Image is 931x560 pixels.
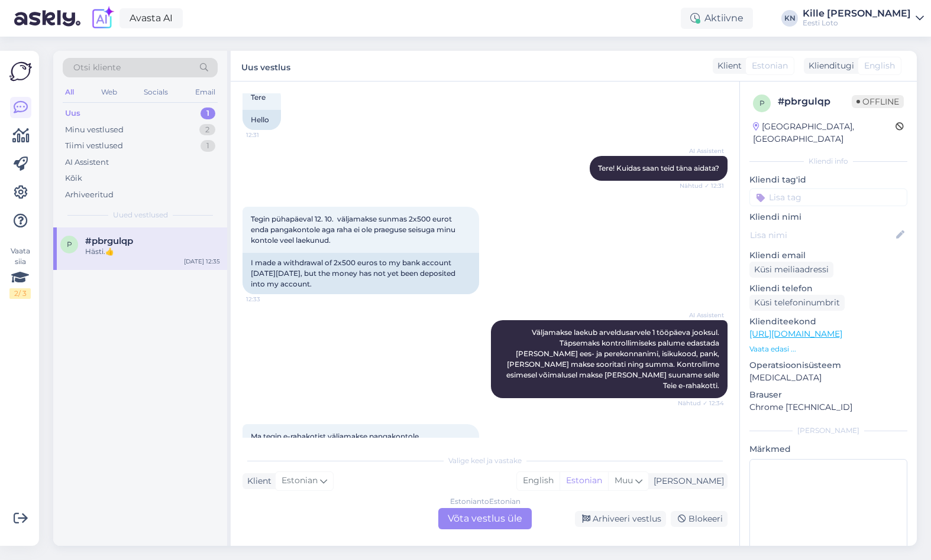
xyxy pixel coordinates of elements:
p: Vaata edasi ... [749,344,907,354]
div: Valige keel ja vastake [243,455,728,466]
p: Kliendi nimi [749,211,907,223]
div: Küsi meiliaadressi [749,262,833,278]
span: English [864,60,895,72]
p: Chrome [TECHNICAL_ID] [749,401,907,414]
a: Kille [PERSON_NAME]Eesti Loto [803,9,924,28]
span: Estonian [752,60,788,72]
img: Askly Logo [9,60,32,83]
div: 1 [201,140,215,152]
span: 12:33 [246,295,290,304]
div: KN [781,10,798,27]
input: Lisa nimi [750,229,894,242]
p: Klienditeekond [749,315,907,328]
div: Hästi.👍 [85,246,220,257]
p: Kliendi telefon [749,282,907,295]
div: Klient [713,60,742,72]
div: Klienditugi [804,60,854,72]
span: Otsi kliente [73,61,121,74]
div: All [63,84,76,100]
div: [PERSON_NAME] [649,475,724,487]
div: Arhiveeri vestlus [575,511,666,527]
span: Nähtud ✓ 12:34 [678,399,724,408]
div: Kõik [65,172,82,184]
div: Eesti Loto [803,18,911,28]
span: 12:31 [246,131,290,139]
div: 2 / 3 [9,288,31,299]
div: Tiimi vestlused [65,140,123,152]
span: p [759,99,765,108]
div: Küsi telefoninumbrit [749,295,845,311]
span: AI Assistent [680,311,724,320]
p: Operatsioonisüsteem [749,359,907,372]
div: # pbrgulqp [778,95,852,109]
div: AI Assistent [65,157,109,168]
span: Nähtud ✓ 12:31 [680,181,724,190]
label: Uus vestlus [241,58,290,74]
span: #pbrgulqp [85,236,133,246]
div: Klient [243,475,271,487]
span: Tere [251,93,266,102]
div: [GEOGRAPHIC_DATA], [GEOGRAPHIC_DATA] [753,121,896,145]
div: English [517,472,560,490]
img: explore-ai [90,6,115,31]
p: Brauser [749,389,907,401]
span: Tegin pühapäeval 12. 10. väljamakse sunmas 2x500 eurot enda pangakontole aga raha ei ole praeguse... [251,214,457,245]
div: Hello [243,110,281,130]
a: Avasta AI [119,8,183,28]
div: Kille [PERSON_NAME] [803,9,911,18]
span: p [67,240,72,249]
div: Võta vestlus üle [438,508,532,529]
span: Offline [852,95,904,108]
span: Estonian [282,474,318,487]
span: Ma tegin e-rahakotist väljamakse pangakontole. [PERSON_NAME]: 36708276013 [251,432,422,451]
p: [MEDICAL_DATA] [749,372,907,384]
div: Email [193,84,218,100]
span: Muu [615,475,633,486]
p: Kliendi tag'id [749,174,907,186]
div: Arhiveeritud [65,189,114,201]
div: [PERSON_NAME] [749,425,907,436]
input: Lisa tag [749,188,907,206]
div: Blokeeri [671,511,728,527]
div: [DATE] 12:35 [184,257,220,266]
p: Kliendi email [749,249,907,262]
div: Web [99,84,119,100]
div: I made a withdrawal of 2x500 euros to my bank account [DATE][DATE], but the money has not yet bee... [243,253,479,294]
p: Märkmed [749,443,907,455]
span: Tere! Kuidas saan teid täna aidata? [598,164,719,172]
a: [URL][DOMAIN_NAME] [749,328,842,339]
div: Kliendi info [749,156,907,167]
div: Minu vestlused [65,124,124,136]
div: 1 [201,108,215,119]
span: Uued vestlused [113,210,168,220]
div: Uus [65,108,80,119]
span: AI Assistent [680,146,724,155]
div: Aktiivne [681,8,753,29]
div: Estonian to Estonian [450,496,521,507]
div: Estonian [560,472,608,490]
div: Socials [141,84,170,100]
div: Vaata siia [9,246,31,299]
span: Väljamakse laekub arveldusarvele 1 tööpäeva jooksul. Täpsemaks kontrollimiseks palume edastada [P... [506,328,721,390]
div: 2 [199,124,215,136]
